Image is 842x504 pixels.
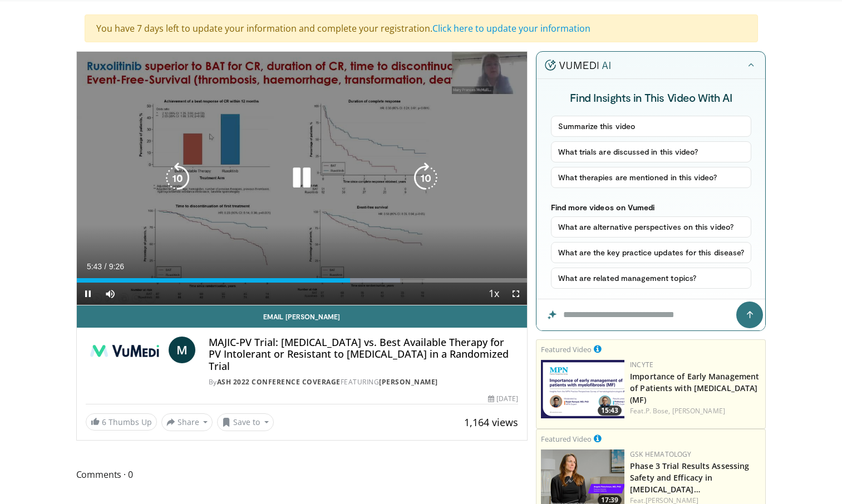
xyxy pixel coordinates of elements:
[646,406,671,416] a: P. Bose,
[99,283,121,305] button: Mute
[541,434,592,444] small: Featured Video
[545,60,610,71] img: vumedi-ai-logo.v2.svg
[482,283,505,305] button: Playback Rate
[86,337,164,363] img: ASH 2022 Conference Coverage
[551,90,752,105] h4: Find Insights in This Video With AI
[209,337,518,373] h4: MAJIC-PV Trial: [MEDICAL_DATA] vs. Best Available Therapy for PV Intolerant or Resistant to [MEDI...
[209,377,518,387] div: By FEATURING
[672,406,725,416] a: [PERSON_NAME]
[77,278,528,283] div: Progress Bar
[551,202,752,212] p: Find more videos on Vumedi
[598,406,622,416] span: 15:43
[76,467,528,482] span: Comments 0
[630,360,653,369] a: Incyte
[169,337,195,363] a: M
[630,449,691,459] a: GSK Hematology
[541,360,624,418] img: 0ab4ba2a-1ce5-4c7e-8472-26c5528d93bc.png.150x105_q85_crop-smart_upscale.png
[551,268,752,289] button: What are related management topics?
[77,52,528,305] video-js: Video Player
[536,299,765,330] input: Question for the AI
[541,360,624,418] a: 15:43
[505,283,527,305] button: Fullscreen
[630,406,761,416] div: Feat.
[161,413,213,431] button: Share
[551,216,752,238] button: What are alternative perspectives on this video?
[630,371,759,405] a: Importance of Early Management of Patients with [MEDICAL_DATA] (MF)
[551,141,752,162] button: What trials are discussed in this video?
[541,344,592,354] small: Featured Video
[86,413,157,431] a: 6 Thumbs Up
[488,394,518,404] div: [DATE]
[77,283,99,305] button: Pause
[77,305,528,328] a: Email [PERSON_NAME]
[217,377,341,387] a: ASH 2022 Conference Coverage
[105,262,107,271] span: /
[87,262,102,271] span: 5:43
[630,461,749,495] a: Phase 3 Trial Results Assessing Safety and Efficacy in [MEDICAL_DATA]…
[551,242,752,263] button: What are the key practice updates for this disease?
[464,416,518,429] span: 1,164 views
[551,167,752,188] button: What therapies are mentioned in this video?
[432,22,590,34] a: Click here to update your information
[85,14,758,42] div: You have 7 days left to update your information and complete your registration.
[109,262,124,271] span: 9:26
[102,417,106,427] span: 6
[551,116,752,137] button: Summarize this video
[217,413,274,431] button: Save to
[379,377,438,387] a: [PERSON_NAME]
